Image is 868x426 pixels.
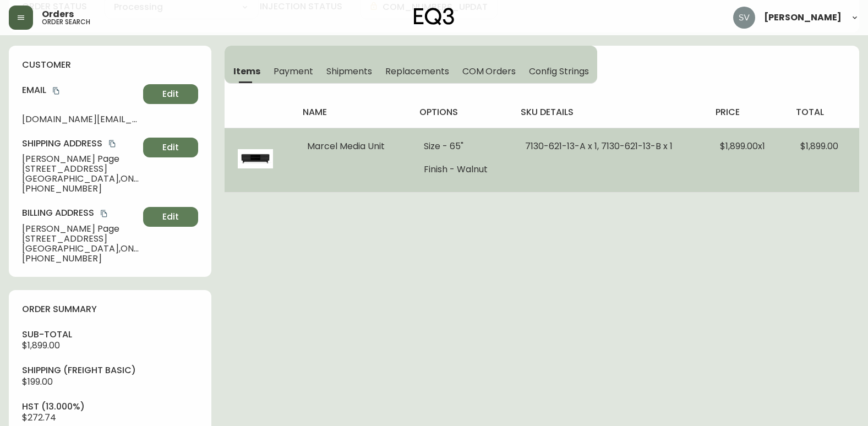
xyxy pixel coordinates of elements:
[529,65,588,77] span: Config Strings
[22,364,198,376] h4: Shipping ( Freight Basic )
[107,138,118,149] button: copy
[22,401,198,413] h4: hst (13.000%)
[424,165,499,174] li: Finish - Walnut
[22,329,198,341] h4: sub-total
[162,88,179,100] span: Edit
[525,140,673,152] span: 7130-621-13-A x 1, 7130-621-13-B x 1
[238,141,273,177] img: 7130-62X-400-1-clcv6admy09vh01949tgeswoa.jpg
[22,254,139,264] span: [PHONE_NUMBER]
[22,411,56,424] span: $272.74
[22,244,139,254] span: [GEOGRAPHIC_DATA] , ON , M5S 2X3 , CA
[22,234,139,244] span: [STREET_ADDRESS]
[233,65,260,77] span: Items
[42,19,90,25] h5: order search
[733,7,755,29] img: 0ef69294c49e88f033bcbeb13310b844
[143,138,198,157] button: Edit
[385,65,449,77] span: Replacements
[716,106,778,118] h4: price
[764,13,842,22] span: [PERSON_NAME]
[303,106,402,118] h4: name
[22,114,139,124] span: [DOMAIN_NAME][EMAIL_ADDRESS][DOMAIN_NAME]
[307,140,385,152] span: Marcel Media Unit
[22,303,198,315] h4: order summary
[22,154,139,164] span: [PERSON_NAME] Page
[143,84,198,104] button: Edit
[42,10,74,19] span: Orders
[162,141,179,154] span: Edit
[419,106,503,118] h4: options
[22,174,139,184] span: [GEOGRAPHIC_DATA] , ON , M5S 2X3 , CA
[22,375,53,388] span: $199.00
[99,208,110,219] button: copy
[274,65,313,77] span: Payment
[800,140,838,152] span: $1,899.00
[720,140,765,152] span: $1,899.00 x 1
[326,65,373,77] span: Shipments
[22,59,198,71] h4: customer
[796,106,850,118] h4: total
[521,106,698,118] h4: sku details
[414,8,455,25] img: logo
[143,207,198,227] button: Edit
[22,184,139,194] span: [PHONE_NUMBER]
[22,207,139,219] h4: Billing Address
[462,65,516,77] span: COM Orders
[162,211,179,223] span: Edit
[22,84,139,96] h4: Email
[22,138,139,150] h4: Shipping Address
[22,224,139,234] span: [PERSON_NAME] Page
[22,164,139,174] span: [STREET_ADDRESS]
[424,141,499,151] li: Size - 65"
[22,339,60,352] span: $1,899.00
[51,85,62,96] button: copy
